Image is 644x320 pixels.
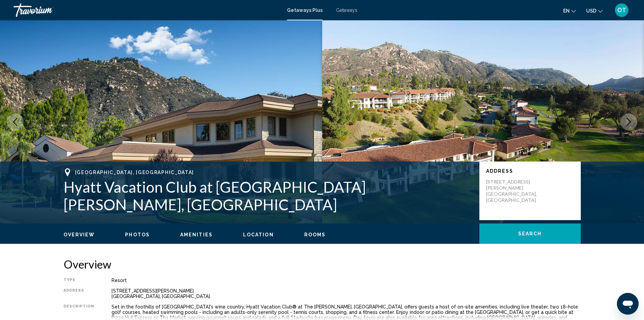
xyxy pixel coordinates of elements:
a: Getaways [336,7,357,13]
span: en [563,8,570,14]
span: Overview [64,232,95,237]
button: Photos [125,232,150,238]
div: [STREET_ADDRESS][PERSON_NAME] [GEOGRAPHIC_DATA], [GEOGRAPHIC_DATA] [112,288,581,299]
button: Change currency [586,6,603,16]
iframe: Button to launch messaging window [617,293,639,315]
h2: Overview [64,257,581,271]
span: [GEOGRAPHIC_DATA], [GEOGRAPHIC_DATA] [75,170,194,175]
button: Next image [620,113,637,130]
h1: Hyatt Vacation Club at [GEOGRAPHIC_DATA][PERSON_NAME], [GEOGRAPHIC_DATA] [64,178,473,213]
p: [STREET_ADDRESS][PERSON_NAME] [GEOGRAPHIC_DATA], [GEOGRAPHIC_DATA] [486,179,540,203]
a: Travorium [14,3,280,17]
button: Overview [64,232,95,238]
span: Rooms [304,232,326,237]
span: Photos [125,232,150,237]
span: Location [243,232,274,237]
span: OT [617,7,626,14]
div: Resort [112,278,581,283]
span: USD [586,8,596,14]
button: Location [243,232,274,238]
span: Search [518,231,542,237]
button: Rooms [304,232,326,238]
button: Amenities [180,232,213,238]
button: Search [479,223,581,244]
button: User Menu [613,3,630,17]
span: Amenities [180,232,213,237]
div: Type [64,278,95,283]
p: Address [486,168,574,174]
button: Previous image [7,113,24,130]
div: Address [64,288,95,299]
button: Change language [563,6,576,16]
a: Getaways Plus [287,7,323,13]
